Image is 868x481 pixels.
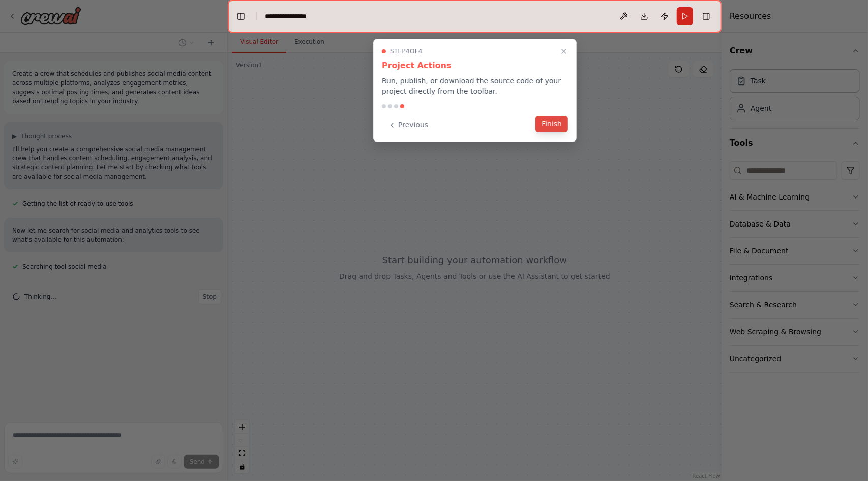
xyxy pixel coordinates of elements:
p: Run, publish, or download the source code of your project directly from the toolbar. [382,76,568,96]
button: Finish [535,116,568,132]
button: Hide left sidebar [234,9,248,23]
button: Previous [382,117,434,133]
span: Step 4 of 4 [390,47,423,55]
button: Close walkthrough [558,45,570,58]
h3: Project Actions [382,60,568,72]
